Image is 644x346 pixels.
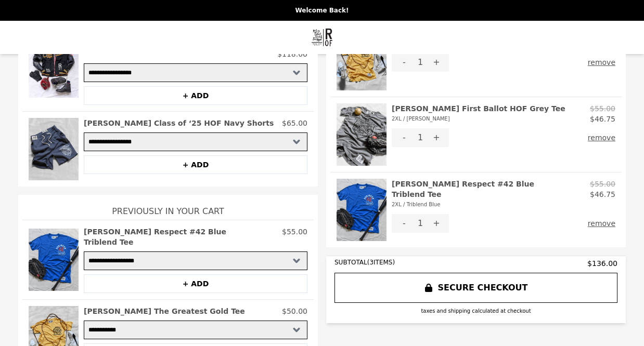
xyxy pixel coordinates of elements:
div: 1 [417,53,424,72]
button: remove [588,53,615,72]
p: $55.00 [282,227,307,247]
p: $55.00 [590,179,615,189]
button: - [392,53,417,72]
span: $136.00 [587,258,617,269]
select: Select a product variant [84,251,307,270]
img: CC Sabathia First Ballot HOF Grey Tee [337,103,387,166]
div: 1 [417,214,424,233]
p: $65.00 [282,118,307,128]
img: Jackie Robinson Respect #42 Blue Triblend Tee [337,179,387,241]
button: remove [588,214,615,233]
button: + ADD [84,155,307,174]
button: + [424,214,449,233]
button: + [424,128,449,147]
button: + ADD [84,274,307,293]
select: Select a product variant [84,63,307,82]
span: SUBTOTAL [334,259,367,266]
img: Jackie Robinson Respect #42 Blue Triblend Tee [29,227,79,293]
select: Select a product variant [84,321,307,339]
select: Select a product variant [84,132,307,151]
div: 1 [417,128,424,147]
p: $46.75 [590,189,615,199]
h2: [PERSON_NAME] The Greatest Gold Tee [84,306,245,316]
h1: Previously In Your Cart [22,195,314,220]
h2: [PERSON_NAME] Class of ‘25 HOF Navy Shorts [84,118,274,128]
p: $118.00 [277,49,307,59]
span: ( 3 ITEMS) [367,259,395,266]
div: taxes and shipping calculated at checkout [334,307,617,315]
p: $55.00 [590,103,615,114]
button: + ADD [84,86,307,105]
img: CC Sabathia Class of ‘25 HOF Navy Shorts [29,118,79,180]
img: Brand Logo [312,27,332,48]
button: - [392,128,417,147]
img: M. Ali The Greatest Gold Tee [337,28,387,90]
p: Welcome Back! [6,6,638,15]
h2: [PERSON_NAME] Respect #42 Blue Triblend Tee [392,179,586,210]
h2: [PERSON_NAME] First Ballot HOF Grey Tee [392,103,565,124]
div: 2XL / [PERSON_NAME] [392,114,565,124]
button: remove [588,128,615,147]
button: + [424,53,449,72]
h2: [PERSON_NAME] Respect #42 Blue Triblend Tee [84,227,278,247]
button: SECURE CHECKOUT [334,273,617,303]
p: $46.75 [590,114,615,124]
button: - [392,214,417,233]
div: 2XL / Triblend Blue [392,199,586,210]
p: $50.00 [282,306,307,316]
img: Roberto Clemente #21 Melton Jacket [29,28,79,105]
